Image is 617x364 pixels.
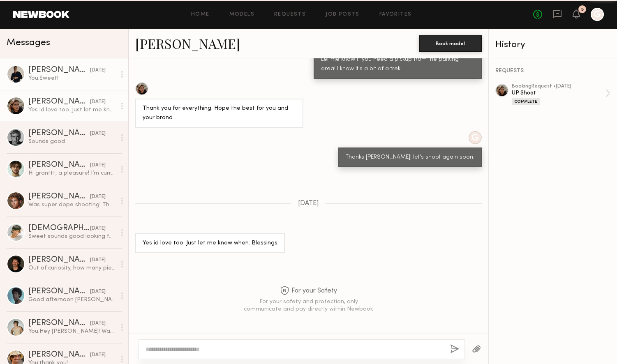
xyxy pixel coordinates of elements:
[135,35,240,52] a: [PERSON_NAME]
[321,55,474,74] div: Let me know if you need a pickup from the parking area! I know it's a bit of a trek
[143,104,296,123] div: Thank you for everything. Hope the best for you and your brand.
[28,201,116,209] div: Was super dope shooting! Thanks for having me!
[7,38,50,48] span: Messages
[298,200,319,207] span: [DATE]
[90,161,106,169] div: [DATE]
[495,68,610,74] div: REQUESTS
[28,256,90,264] div: [PERSON_NAME]
[28,351,90,359] div: [PERSON_NAME]
[90,67,106,74] div: [DATE]
[28,224,90,233] div: [DEMOGRAPHIC_DATA][PERSON_NAME]
[28,129,90,138] div: [PERSON_NAME]
[346,153,474,162] div: Thanks [PERSON_NAME]! let's shoot again soon.
[419,39,482,46] a: Book model
[229,12,254,17] a: Models
[379,12,412,17] a: Favorites
[28,193,90,201] div: [PERSON_NAME]
[28,169,116,177] div: Hi granttt, a pleasure! I’m currently planning to go to [GEOGRAPHIC_DATA] to do some work next month
[28,288,90,296] div: [PERSON_NAME]
[28,296,116,304] div: Good afternoon [PERSON_NAME], thank you for reaching out. I am impressed by the vintage designs o...
[326,12,360,17] a: Job Posts
[191,12,210,17] a: Home
[280,286,337,296] span: For your Safety
[28,264,116,272] div: Out of curiosity, how many pieces would you be gifting?
[243,298,374,313] div: For your safety and protection, only communicate and pay directly within Newbook
[90,256,106,264] div: [DATE]
[28,319,90,327] div: [PERSON_NAME]
[274,12,306,17] a: Requests
[28,161,90,169] div: [PERSON_NAME]
[495,40,610,50] div: History
[512,89,605,97] div: UP Shoot
[90,288,106,296] div: [DATE]
[581,7,584,12] div: 5
[512,84,610,105] a: bookingRequest •[DATE]UP ShootComplete
[90,193,106,201] div: [DATE]
[28,98,90,106] div: [PERSON_NAME]
[419,35,482,52] button: Book model
[90,130,106,138] div: [DATE]
[90,351,106,359] div: [DATE]
[28,66,90,74] div: [PERSON_NAME]
[28,327,116,335] div: You: Hey [PERSON_NAME]! Wanted to send you some Summer pieces, pinged you on i g . LMK!
[90,320,106,327] div: [DATE]
[143,239,277,248] div: Yes id love too. Just let me know when. Blessings
[591,8,604,21] a: G
[512,98,540,105] div: Complete
[28,106,116,114] div: Yes id love too. Just let me know when. Blessings
[90,98,106,106] div: [DATE]
[90,225,106,233] div: [DATE]
[512,84,605,89] div: booking Request • [DATE]
[28,233,116,240] div: Sweet sounds good looking forward!!
[28,138,116,145] div: Sounds good
[28,74,116,82] div: You: Sweet!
